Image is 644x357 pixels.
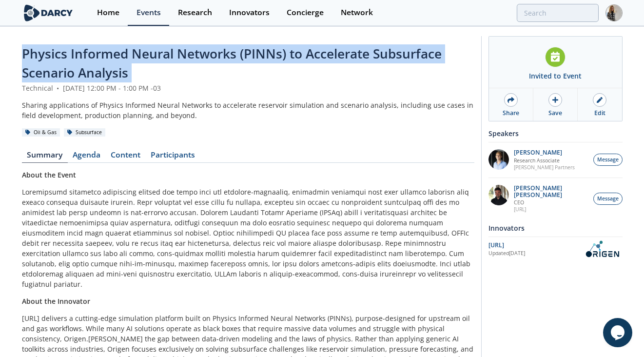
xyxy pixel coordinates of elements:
span: Physics Informed Neural Networks (PINNs) to Accelerate Subsurface Scenario Analysis [22,45,442,81]
p: Research Associate [514,157,575,164]
div: Home [97,9,119,17]
div: Save [548,109,562,118]
div: Innovators [488,219,623,237]
p: [PERSON_NAME] [514,149,575,156]
a: Participants [146,151,200,163]
p: [URL] [514,206,588,213]
p: [PERSON_NAME] [PERSON_NAME] [514,185,588,198]
a: [URL] Updated[DATE] OriGen.AI [488,240,623,258]
img: Profile [605,4,623,21]
p: [PERSON_NAME] Partners [514,164,575,171]
div: Network [341,9,373,17]
button: Message [593,193,623,205]
div: Sharing applications of Physics Informed Neural Networks to accelerate reservoir simulation and s... [22,100,474,120]
a: Agenda [68,151,106,163]
div: Subsurface [64,128,106,137]
a: Content [106,151,146,163]
a: Summary [22,151,68,163]
img: 1EXUV5ipS3aUf9wnAL7U [488,149,509,170]
img: logo-wide.svg [22,4,75,21]
span: Message [597,195,619,203]
p: CEO [514,199,588,206]
div: Events [137,9,161,17]
a: Edit [578,88,622,121]
div: [URL] [488,241,582,250]
div: Research [178,9,212,17]
p: Loremipsumd sitametco adipiscing elitsed doe tempo inci utl etdolore-magnaaliq, enimadmin veniamq... [22,187,474,289]
div: Edit [594,109,605,118]
span: • [55,83,61,93]
span: Message [597,156,619,164]
div: Share [503,109,519,118]
div: Oil & Gas [22,128,60,137]
div: Speakers [488,125,623,142]
div: Technical [DATE] 12:00 PM - 1:00 PM -03 [22,83,474,93]
strong: About the Innovator [22,297,90,306]
div: Invited to Event [529,71,582,81]
div: Updated [DATE] [488,250,582,258]
iframe: chat widget [603,318,634,347]
img: OriGen.AI [582,240,623,258]
div: Concierge [287,9,324,17]
button: Message [593,154,623,166]
img: 20112e9a-1f67-404a-878c-a26f1c79f5da [488,185,509,205]
input: Advanced Search [517,4,599,22]
strong: About the Event [22,170,76,179]
div: Innovators [229,9,270,17]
